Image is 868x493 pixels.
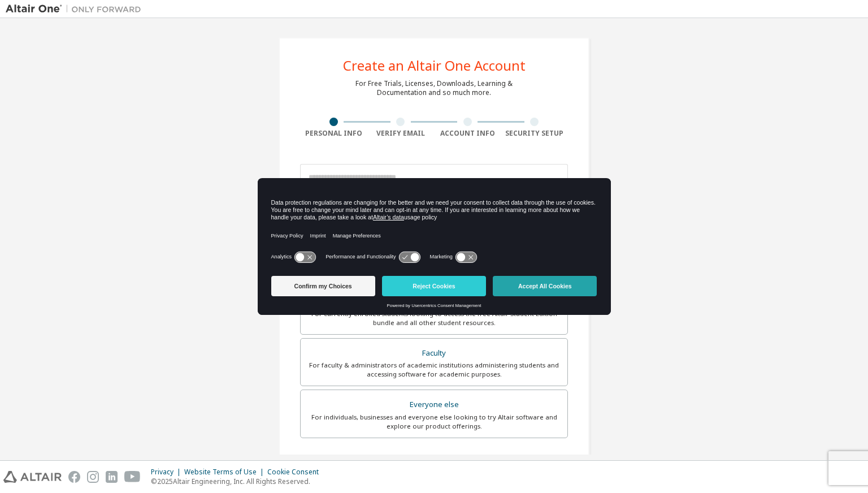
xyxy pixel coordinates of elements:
div: Personal Info [300,129,367,138]
div: Everyone else [307,397,561,413]
img: youtube.svg [124,471,141,483]
div: For currently enrolled students looking to access the free Altair Student Edition bundle and all ... [307,309,561,327]
img: facebook.svg [68,471,80,483]
div: Website Terms of Use [184,468,267,477]
div: Privacy [151,468,184,477]
div: Account Info [434,129,501,138]
div: Faculty [307,345,561,361]
div: Create an Altair One Account [343,59,526,72]
p: © 2025 Altair Engineering, Inc. All Rights Reserved. [151,477,325,486]
div: Verify Email [367,129,435,138]
img: altair_logo.svg [3,471,62,483]
img: linkedin.svg [106,471,118,483]
div: For Free Trials, Licenses, Downloads, Learning & Documentation and so much more. [355,79,513,97]
img: instagram.svg [87,471,99,483]
div: For individuals, businesses and everyone else looking to try Altair software and explore our prod... [307,413,561,431]
div: For faculty & administrators of academic institutions administering students and accessing softwa... [307,361,561,379]
div: Security Setup [501,129,568,138]
div: Cookie Consent [267,468,325,477]
img: Altair One [6,3,147,15]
